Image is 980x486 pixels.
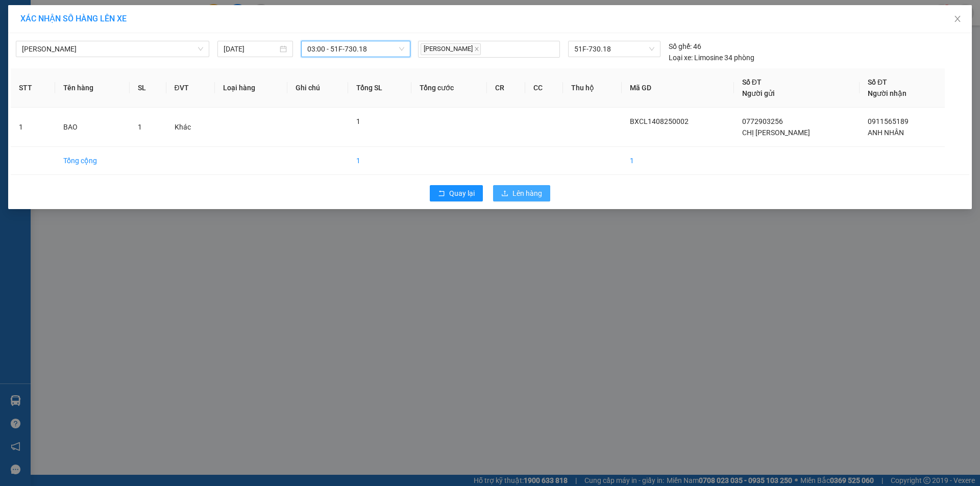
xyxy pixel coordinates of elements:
td: Tổng cộng [55,147,130,175]
div: ANH PHÁT [9,33,90,45]
th: ĐVT [166,68,215,108]
span: XÁC NHẬN SỐ HÀNG LÊN XE [20,14,127,23]
div: 30.000 [8,66,92,78]
span: 0772903256 [742,117,783,125]
div: 0764499480 [97,44,201,58]
td: BAO [55,108,130,147]
th: CR [487,68,525,108]
span: Đã thu : [8,67,39,78]
span: Người gửi [742,89,775,97]
th: Tổng cước [411,68,487,108]
span: 51F-730.18 [574,41,654,57]
td: 1 [11,108,55,147]
div: 46 [669,41,701,52]
td: 1 [622,147,733,175]
div: Limosine 34 phòng [669,52,754,63]
span: ANH NHÂN [868,129,904,137]
div: 0907363709 [9,45,90,60]
span: Nhận: [97,9,122,19]
th: Tên hàng [55,68,130,108]
input: 14/08/2025 [224,43,278,55]
span: 03:00 - 51F-730.18 [307,41,404,57]
span: Cao Lãnh - Hồ Chí Minh [22,41,203,57]
th: Mã GD [622,68,733,108]
td: Khác [166,108,215,147]
span: BXCL1408250002 [630,117,689,125]
span: Gửi: [9,10,24,20]
td: 1 [348,147,411,175]
th: CC [525,68,563,108]
div: CHỊ OANH [97,32,201,44]
span: Số ghế: [669,41,692,52]
span: Lên hàng [512,188,542,199]
th: SL [130,68,166,108]
button: Close [943,5,972,34]
span: Số ĐT [742,78,762,86]
th: Thu hộ [563,68,622,108]
span: close [474,46,479,52]
span: Số ĐT [868,78,887,86]
span: CHỊ [PERSON_NAME] [742,129,810,137]
span: 1 [356,117,360,125]
span: Người nhận [868,89,906,97]
span: [PERSON_NAME] [421,43,481,55]
th: Tổng SL [348,68,411,108]
button: uploadLên hàng [493,185,550,201]
span: close [953,15,962,23]
div: [GEOGRAPHIC_DATA] [97,9,201,32]
span: 1 [138,123,142,131]
span: 0911565189 [868,117,909,125]
th: Ghi chú [287,68,348,108]
span: upload [501,190,508,198]
span: Loại xe: [669,52,693,63]
span: rollback [438,190,445,198]
th: Loại hàng [215,68,287,108]
th: STT [11,68,55,108]
span: Quay lại [449,188,475,199]
div: BX [PERSON_NAME] [9,9,90,33]
button: rollbackQuay lại [430,185,483,201]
